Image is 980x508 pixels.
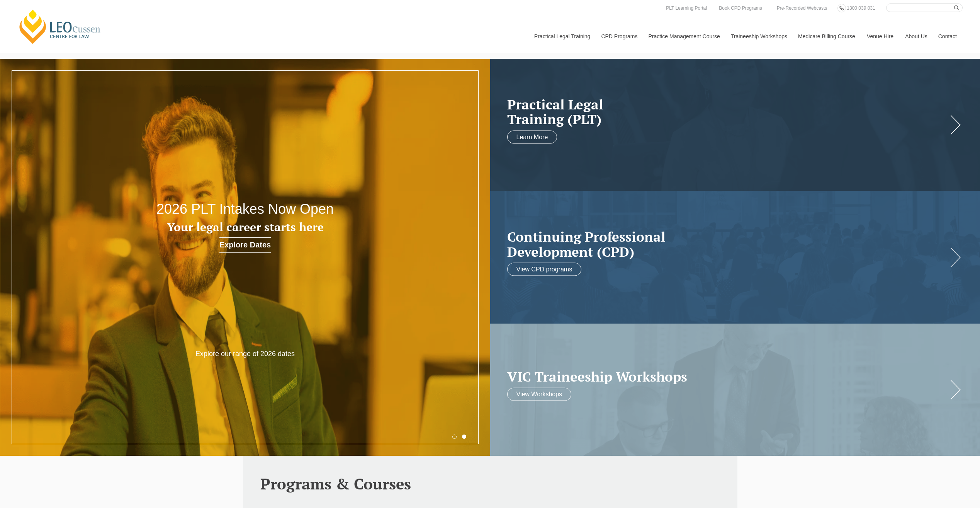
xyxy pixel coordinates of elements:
[507,388,572,401] a: View Workshops
[507,263,582,276] a: View CPD programs
[792,20,861,53] a: Medicare Billing Course
[932,20,963,53] a: Contact
[260,475,720,492] h2: Programs & Courses
[847,5,875,11] span: 1300 039 031
[928,456,961,489] iframe: LiveChat chat widget
[595,20,642,53] a: CPD Programs
[643,20,725,53] a: Practice Management Course
[507,229,948,259] a: Continuing ProfessionalDevelopment (CPD)
[98,221,392,234] h3: Your legal career starts here
[664,4,709,12] a: PLT Learning Portal
[507,229,948,259] h2: Continuing Professional Development (CPD)
[147,349,343,358] p: Explore our range of 2026 dates
[507,369,948,384] a: VIC Traineeship Workshops
[845,4,877,12] a: 1300 039 031
[452,435,457,439] button: 1
[861,20,899,53] a: Venue Hire
[17,9,103,45] a: [PERSON_NAME] Centre for Law
[507,97,948,126] h2: Practical Legal Training (PLT)
[98,201,392,217] h2: 2026 PLT Intakes Now Open
[507,97,948,126] a: Practical LegalTraining (PLT)
[462,435,466,439] button: 2
[717,4,764,12] a: Book CPD Programs
[775,4,829,12] a: Pre-Recorded Webcasts
[528,20,596,53] a: Practical Legal Training
[219,237,271,253] a: Explore Dates
[507,130,557,143] a: Learn More
[725,20,792,53] a: Traineeship Workshops
[899,20,932,53] a: About Us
